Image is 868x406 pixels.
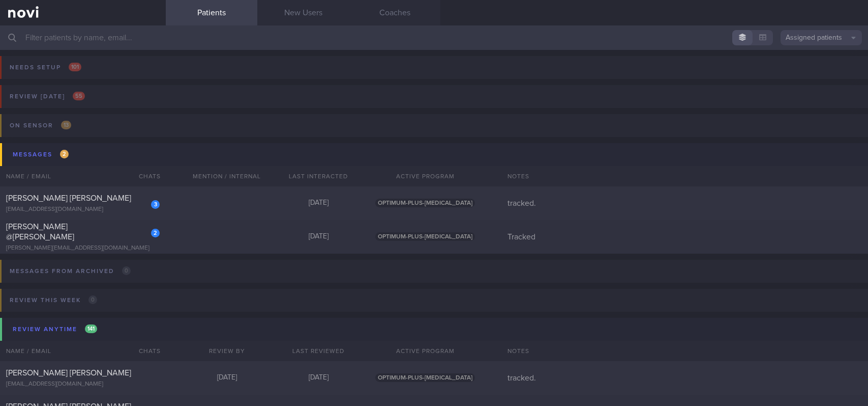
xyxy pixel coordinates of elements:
[273,341,364,361] div: Last Reviewed
[151,229,160,237] div: 2
[364,166,486,186] div: Active Program
[61,121,71,129] span: 13
[181,373,273,383] div: [DATE]
[6,369,131,377] span: [PERSON_NAME] [PERSON_NAME]
[88,295,97,304] span: 0
[125,166,166,186] div: Chats
[125,341,166,361] div: Chats
[273,166,364,186] div: Last Interacted
[60,150,69,158] span: 2
[375,373,475,382] span: OPTIMUM-PLUS-[MEDICAL_DATA]
[273,232,364,241] div: [DATE]
[10,148,71,161] div: Messages
[364,341,486,361] div: Active Program
[375,232,475,241] span: OPTIMUM-PLUS-[MEDICAL_DATA]
[501,341,868,361] div: Notes
[501,373,868,383] div: tracked.
[69,63,81,71] span: 101
[7,90,87,103] div: Review [DATE]
[151,200,160,209] div: 3
[6,223,74,241] span: [PERSON_NAME] @[PERSON_NAME]
[181,166,273,186] div: Mention / Internal
[7,61,84,74] div: Needs setup
[6,194,131,202] span: [PERSON_NAME] [PERSON_NAME]
[501,166,868,186] div: Notes
[273,199,364,208] div: [DATE]
[6,206,160,213] div: [EMAIL_ADDRESS][DOMAIN_NAME]
[10,322,100,336] div: Review anytime
[781,30,862,45] button: Assigned patients
[6,381,160,388] div: [EMAIL_ADDRESS][DOMAIN_NAME]
[375,199,475,207] span: OPTIMUM-PLUS-[MEDICAL_DATA]
[501,198,868,208] div: tracked.
[6,245,160,252] div: [PERSON_NAME][EMAIL_ADDRESS][DOMAIN_NAME]
[73,92,85,100] span: 55
[7,119,74,132] div: On sensor
[122,266,131,275] span: 0
[501,232,868,242] div: Tracked
[85,324,97,333] span: 141
[181,341,273,361] div: Review By
[7,293,100,307] div: Review this week
[7,264,133,278] div: Messages from Archived
[273,373,364,383] div: [DATE]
